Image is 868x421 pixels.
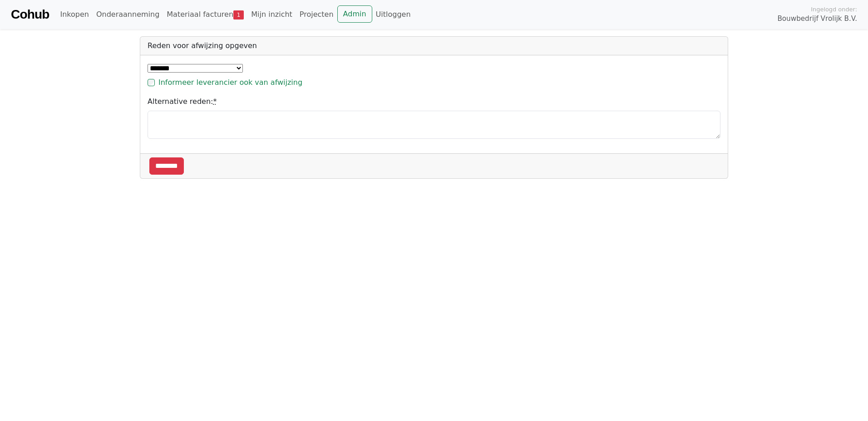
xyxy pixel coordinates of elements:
a: Inkopen [56,5,92,24]
a: Cohub [11,4,49,25]
a: Projecten [296,5,337,24]
a: Materiaal facturen1 [163,5,247,24]
a: Onderaanneming [93,5,163,24]
abbr: required [213,97,217,106]
span: 1 [233,10,244,20]
label: Informeer leverancier ook van afwijzing [158,77,302,88]
span: Ingelogd onder: [811,5,857,14]
a: Admin [337,5,372,23]
a: Uitloggen [372,5,414,24]
span: Bouwbedrijf Vrolijk B.V. [777,14,857,24]
label: Alternative reden: [148,96,217,107]
a: Mijn inzicht [247,5,296,24]
div: Reden voor afwijzing opgeven [140,37,728,55]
